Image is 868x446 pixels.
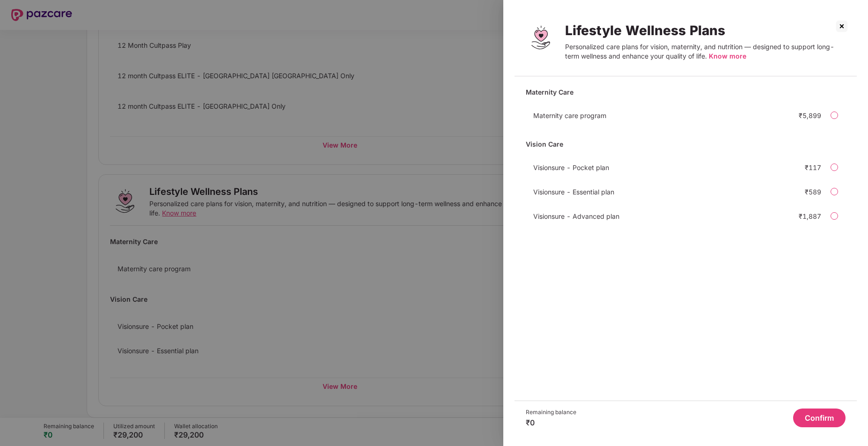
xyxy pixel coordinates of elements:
div: ₹1,887 [799,212,821,220]
div: Maternity Care [526,84,846,100]
span: Visionsure - Pocket plan [533,164,609,171]
div: Lifestyle Wellness Plans [565,22,846,38]
span: Maternity care program [533,111,606,119]
span: Visionsure - Essential plan [533,188,614,196]
img: Lifestyle Wellness Plans [526,22,556,52]
div: ₹5,899 [799,111,821,119]
div: ₹117 [805,164,821,171]
div: Remaining balance [526,409,576,416]
div: ₹0 [526,418,576,427]
div: Personalized care plans for vision, maternity, and nutrition — designed to support long-term well... [565,42,846,61]
div: ₹589 [805,188,821,196]
img: svg+xml;base64,PHN2ZyBpZD0iQ3Jvc3MtMzJ4MzIiIHhtbG5zPSJodHRwOi8vd3d3LnczLm9yZy8yMDAwL3N2ZyIgd2lkdG... [834,19,849,34]
div: Vision Care [526,136,846,152]
span: Visionsure - Advanced plan [533,212,619,220]
button: Confirm [793,409,846,427]
span: Know more [709,52,746,60]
